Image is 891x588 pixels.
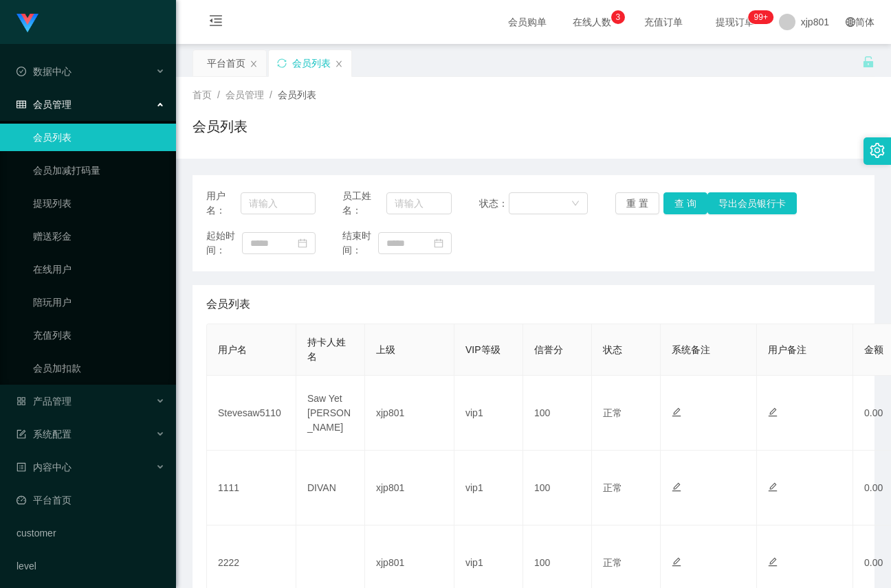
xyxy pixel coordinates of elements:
span: 系统配置 [16,429,71,440]
span: 用户名 [218,344,247,355]
span: / [269,89,272,100]
td: Stevesaw5110 [207,376,296,451]
span: VIP等级 [465,344,500,355]
button: 导出会员银行卡 [707,192,797,214]
td: xjp801 [365,376,454,451]
i: 图标: close [335,60,343,68]
div: 会员列表 [292,50,331,76]
span: 数据中心 [16,66,71,77]
i: 图标: edit [672,407,681,417]
i: 图标: setting [870,143,885,158]
a: customer [16,519,165,547]
span: 会员列表 [206,296,250,313]
input: 请输入 [386,192,452,214]
td: vip1 [454,451,523,525]
i: 图标: form [16,429,26,439]
a: 陪玩用户 [33,289,165,316]
i: 图标: sync [277,58,287,68]
i: 图标: global [846,17,855,27]
i: 图标: edit [768,557,778,567]
div: 平台首页 [207,50,245,76]
a: 充值列表 [33,321,165,349]
a: 赠送彩金 [33,223,165,250]
i: 图标: calendar [434,238,443,248]
td: 1111 [207,451,296,525]
span: 会员管理 [16,99,71,110]
a: 提现列表 [33,190,165,217]
span: 员工姓名： [342,189,386,218]
span: 上级 [376,344,395,355]
i: 图标: down [571,199,580,209]
button: 重 置 [615,192,659,214]
span: 首页 [192,89,212,100]
a: 在线用户 [33,256,165,283]
a: 会员加扣款 [33,354,165,382]
td: vip1 [454,376,523,451]
span: 用户备注 [768,344,806,355]
td: Saw Yet [PERSON_NAME] [296,376,365,451]
td: 100 [523,451,592,525]
i: 图标: close [250,60,258,68]
span: 产品管理 [16,396,71,407]
sup: 258 [749,10,773,24]
i: 图标: unlock [862,56,874,68]
span: 系统备注 [672,344,710,355]
i: 图标: menu-fold [192,1,239,45]
span: 起始时间： [206,229,242,258]
span: 正常 [603,407,622,418]
span: 提现订单 [709,17,761,27]
span: 金额 [864,344,883,355]
span: 结束时间： [342,229,378,258]
img: logo.9652507e.png [16,14,38,33]
i: 图标: appstore-o [16,396,26,406]
sup: 3 [611,10,625,24]
td: DIVAN [296,451,365,525]
td: 100 [523,376,592,451]
span: 持卡人姓名 [307,337,346,362]
span: 信誉分 [534,344,563,355]
a: 会员加减打码量 [33,157,165,184]
i: 图标: calendar [298,238,307,248]
i: 图标: profile [16,462,26,472]
a: 会员列表 [33,124,165,151]
input: 请输入 [241,192,315,214]
td: xjp801 [365,451,454,525]
a: 图标: dashboard平台首页 [16,486,165,514]
i: 图标: edit [768,407,778,417]
h1: 会员列表 [192,116,247,137]
i: 图标: edit [672,557,681,567]
span: 状态 [603,344,622,355]
i: 图标: table [16,100,26,109]
a: level [16,552,165,580]
span: 内容中心 [16,462,71,473]
span: 在线人数 [566,17,618,27]
span: / [217,89,220,100]
p: 3 [615,10,620,24]
span: 状态： [479,196,509,211]
span: 会员列表 [278,89,316,100]
span: 正常 [603,557,622,568]
button: 查 询 [663,192,707,214]
span: 用户名： [206,189,241,218]
span: 会员管理 [225,89,264,100]
i: 图标: check-circle-o [16,67,26,76]
span: 充值订单 [637,17,690,27]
